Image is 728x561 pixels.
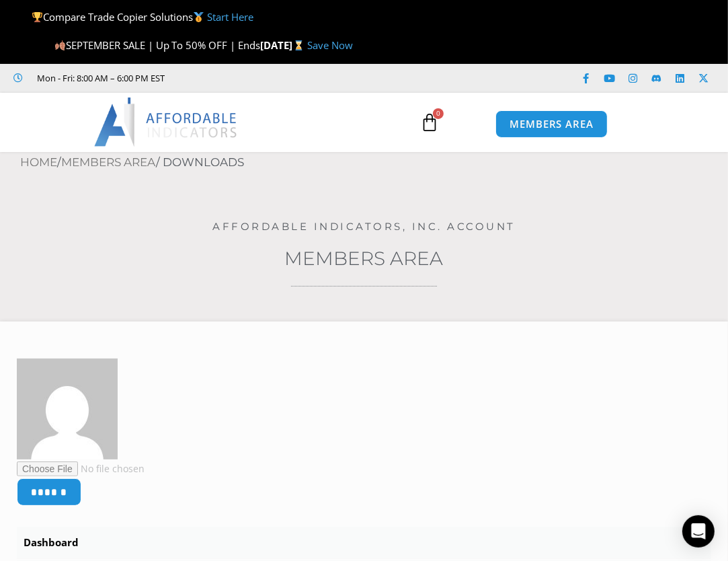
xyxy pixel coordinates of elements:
span: MEMBERS AREA [510,119,594,129]
a: Start Here [207,10,253,24]
a: Affordable Indicators, Inc. Account [212,220,516,233]
span: Mon - Fri: 8:00 AM – 6:00 PM EST [34,70,165,86]
a: 0 [400,103,459,142]
a: Members Area [285,247,444,270]
a: Save Now [307,38,353,52]
img: 🏆 [32,12,42,22]
strong: [DATE] [261,38,307,52]
a: MEMBERS AREA [495,110,608,138]
img: 🍂 [55,40,65,50]
img: 🥇 [194,12,204,22]
nav: Breadcrumb [20,152,728,174]
img: LogoAI | Affordable Indicators – NinjaTrader [94,98,239,146]
iframe: Customer reviews powered by Trustpilot [172,71,374,85]
img: a0d7057455536b9c44a24dbba04b22f400b5921870362800c143a584f9788e9e [17,359,118,459]
div: Open Intercom Messenger [682,515,715,548]
a: Dashboard [17,527,711,559]
span: SEPTEMBER SALE | Up To 50% OFF | Ends [54,38,260,52]
span: Compare Trade Copier Solutions [32,10,253,24]
img: ⌛ [294,40,304,50]
span: 0 [433,108,444,119]
a: Members Area [61,155,156,169]
a: Home [20,155,57,169]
